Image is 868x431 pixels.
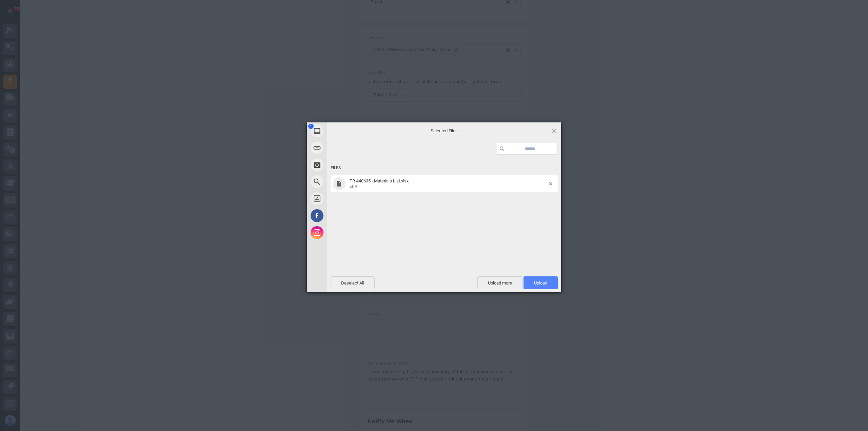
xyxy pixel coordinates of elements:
[307,190,388,207] div: Unsplash
[524,276,558,289] span: Upload
[307,224,388,241] div: Instagram
[307,122,388,139] div: My Device
[376,128,512,134] span: Selected Files
[331,162,558,174] div: Files
[534,280,547,286] span: Upload
[307,156,388,173] div: Take Photo
[348,178,549,190] span: TR #40635 - Materials List.xlsx
[308,124,314,129] span: 1
[307,139,388,156] div: Link (URL)
[307,207,388,224] div: Facebook
[307,173,388,190] div: Web Search
[550,127,558,134] span: Click here or hit ESC to close picker
[477,276,522,289] span: Upload more
[350,184,357,189] span: 4KB
[331,276,375,289] span: Deselect All
[350,178,409,183] span: TR #40635 - Materials List.xlsx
